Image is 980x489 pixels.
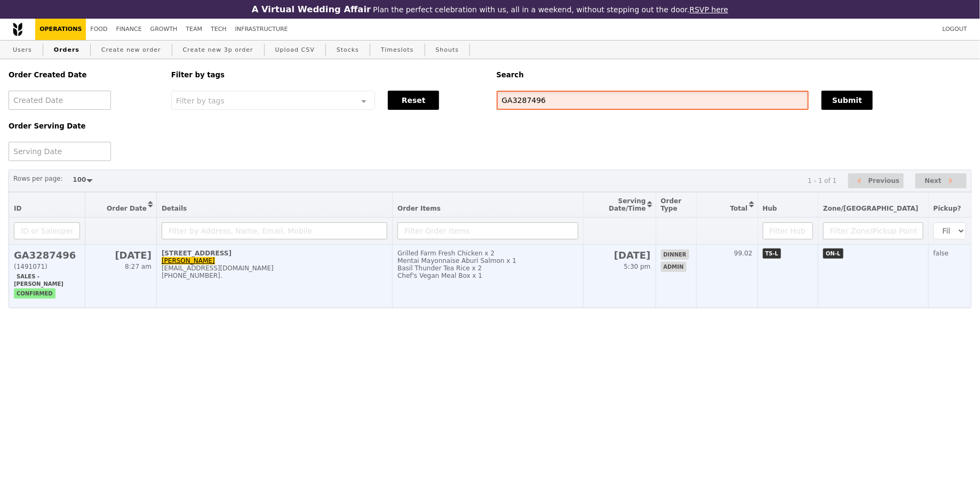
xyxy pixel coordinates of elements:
a: Food [86,19,111,40]
span: Next [925,174,942,187]
label: Rows per page: [13,173,63,184]
a: Stocks [332,41,363,60]
a: Tech [206,19,231,40]
div: Grilled Farm Fresh Chicken x 2 [397,250,578,257]
input: Filter Hub [763,222,814,239]
span: ON-L [823,248,843,259]
span: 5:30 pm [624,263,651,270]
input: ID or Salesperson name [14,222,80,239]
div: Chef's Vegan Meal Box x 1 [397,272,578,279]
h3: A Virtual Wedding Affair [252,4,371,14]
a: Team [181,19,206,40]
a: Timeslots [377,41,418,60]
span: Pickup? [934,205,961,212]
input: Created Date [9,91,111,110]
input: Serving Date [9,142,111,161]
a: [PERSON_NAME] [162,257,215,264]
span: 8:27 am [125,263,152,270]
h2: [DATE] [588,250,651,261]
a: Upload CSV [271,41,319,60]
span: Zone/[GEOGRAPHIC_DATA] [823,205,919,212]
button: Submit [822,91,873,110]
span: Order Items [397,205,441,212]
span: admin [661,262,687,272]
h5: Order Serving Date [9,122,158,130]
h5: Filter by tags [171,71,484,79]
button: Reset [388,91,439,110]
a: Users [9,41,36,60]
span: Details [162,205,187,212]
input: Filter Zone/Pickup Point [823,222,923,239]
input: Filter by Address, Name, Email, Mobile [162,222,387,239]
span: TS-L [763,248,782,259]
span: Order Type [661,197,682,212]
div: (1491071) [14,263,80,270]
span: 99.02 [734,250,752,257]
span: confirmed [14,288,55,299]
span: Hub [763,205,777,212]
span: Previous [869,174,900,187]
div: [EMAIL_ADDRESS][DOMAIN_NAME] [162,264,387,272]
div: Basil Thunder Tea Rice x 2 [397,264,578,272]
a: Create new order [97,41,165,60]
span: false [934,250,949,257]
span: Sales - [PERSON_NAME] [14,271,66,289]
h5: Order Created Date [9,71,158,79]
input: Filter Order Items [397,222,578,239]
div: Plan the perfect celebration with us, all in a weekend, without stepping out the door. [183,4,798,14]
a: RSVP here [690,5,729,14]
h5: Search [497,71,972,79]
button: Previous [848,173,904,189]
div: [STREET_ADDRESS] [162,250,387,257]
a: Infrastructure [231,19,292,40]
a: Finance [112,19,146,40]
a: Operations [35,19,86,40]
a: Logout [938,19,971,40]
h2: [DATE] [90,250,152,261]
div: Mentai Mayonnaise Aburi Salmon x 1 [397,257,578,264]
button: Next [915,173,967,189]
a: Shouts [432,41,464,60]
div: [PHONE_NUMBER]. [162,272,387,279]
input: Search any field [497,91,809,110]
span: ID [14,205,21,212]
span: Filter by tags [176,95,225,105]
a: Growth [146,19,182,40]
span: dinner [661,250,689,260]
a: Orders [50,41,84,60]
div: 1 - 1 of 1 [808,177,836,185]
h2: GA3287496 [14,250,80,261]
a: Create new 3p order [179,41,258,60]
img: Grain logo [13,22,22,36]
